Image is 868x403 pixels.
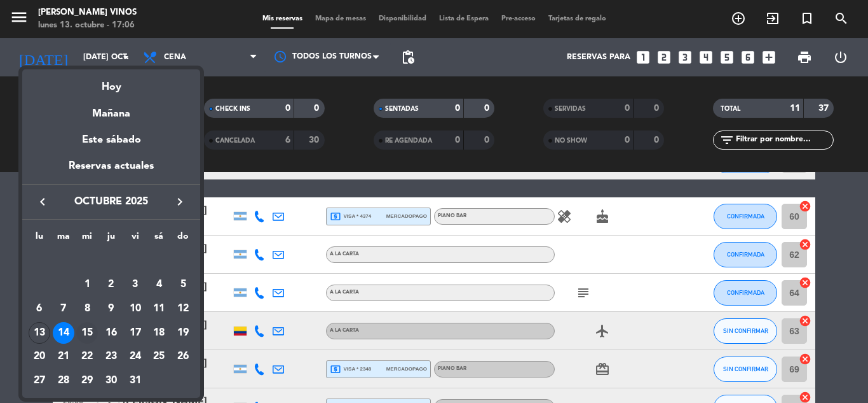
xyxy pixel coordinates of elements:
td: 4 de octubre de 2025 [147,273,172,297]
div: 26 [172,346,194,368]
td: 22 de octubre de 2025 [75,345,99,369]
div: 13 [29,322,50,344]
td: OCT. [27,249,195,273]
td: 24 de octubre de 2025 [123,345,147,369]
td: 20 de octubre de 2025 [27,345,51,369]
th: miércoles [75,229,99,249]
th: viernes [123,229,147,249]
td: 2 de octubre de 2025 [99,273,123,297]
td: 5 de octubre de 2025 [171,273,195,297]
th: domingo [171,229,195,249]
td: 8 de octubre de 2025 [75,297,99,321]
div: Este sábado [22,122,200,158]
td: 17 de octubre de 2025 [123,321,147,345]
div: 31 [125,370,146,392]
td: 27 de octubre de 2025 [27,369,51,393]
td: 30 de octubre de 2025 [99,369,123,393]
div: 18 [148,322,170,344]
div: 2 [100,274,122,295]
td: 15 de octubre de 2025 [75,321,99,345]
div: Reservas actuales [22,158,200,184]
div: 8 [76,298,98,320]
div: 22 [76,346,98,368]
td: 29 de octubre de 2025 [75,369,99,393]
td: 6 de octubre de 2025 [27,297,51,321]
td: 14 de octubre de 2025 [51,321,76,345]
td: 31 de octubre de 2025 [123,369,147,393]
div: 7 [53,298,74,320]
div: 17 [125,322,146,344]
td: 18 de octubre de 2025 [147,321,172,345]
div: 6 [29,298,50,320]
td: 21 de octubre de 2025 [51,345,76,369]
td: 9 de octubre de 2025 [99,297,123,321]
div: 3 [125,274,146,295]
td: 7 de octubre de 2025 [51,297,76,321]
div: 29 [76,370,98,392]
div: 9 [100,298,122,320]
div: 1 [76,274,98,295]
td: 28 de octubre de 2025 [51,369,76,393]
td: 3 de octubre de 2025 [123,273,147,297]
td: 16 de octubre de 2025 [99,321,123,345]
div: 10 [125,298,146,320]
div: Mañana [22,96,200,122]
span: octubre 2025 [54,194,168,210]
div: Hoy [22,69,200,95]
th: jueves [99,229,123,249]
th: martes [51,229,76,249]
div: 27 [29,370,50,392]
div: 30 [100,370,122,392]
td: 25 de octubre de 2025 [147,345,172,369]
div: 19 [172,322,194,344]
td: 13 de octubre de 2025 [27,321,51,345]
td: 19 de octubre de 2025 [171,321,195,345]
div: 12 [172,298,194,320]
div: 28 [53,370,74,392]
div: 16 [100,322,122,344]
button: keyboard_arrow_right [168,194,191,210]
td: 10 de octubre de 2025 [123,297,147,321]
div: 14 [53,322,74,344]
td: 23 de octubre de 2025 [99,345,123,369]
td: 12 de octubre de 2025 [171,297,195,321]
div: 25 [148,346,170,368]
div: 4 [148,274,170,295]
i: keyboard_arrow_left [35,194,50,209]
td: 26 de octubre de 2025 [171,345,195,369]
button: keyboard_arrow_left [31,194,54,210]
th: lunes [27,229,51,249]
div: 21 [53,346,74,368]
td: 1 de octubre de 2025 [75,273,99,297]
div: 11 [148,298,170,320]
div: 15 [76,322,98,344]
div: 20 [29,346,50,368]
div: 5 [172,274,194,295]
div: 24 [125,346,146,368]
th: sábado [147,229,172,249]
i: keyboard_arrow_right [172,194,187,209]
div: 23 [100,346,122,368]
td: 11 de octubre de 2025 [147,297,172,321]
